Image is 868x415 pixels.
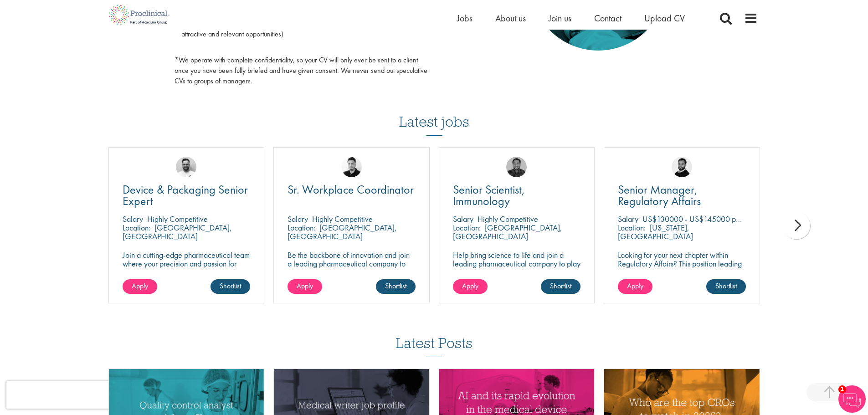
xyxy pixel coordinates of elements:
span: Location: [453,222,481,233]
a: About us [495,12,526,24]
img: Anderson Maldonado [341,157,362,177]
a: Apply [618,279,652,294]
a: Upload CV [644,12,685,24]
a: Jobs [457,12,473,24]
img: Chatbot [838,385,866,413]
p: [GEOGRAPHIC_DATA], [GEOGRAPHIC_DATA] [453,222,562,241]
iframe: reCAPTCHA [6,381,123,409]
p: Highly Competitive [312,214,373,224]
img: Mike Raletz [506,157,527,177]
a: Device & Packaging Senior Expert [123,184,251,207]
a: Apply [288,279,322,294]
span: Salary [123,214,143,224]
span: Sr. Workplace Coordinator [288,182,414,197]
p: Help bring science to life and join a leading pharmaceutical company to play a key role in delive... [453,251,581,294]
p: Looking for your next chapter within Regulatory Affairs? This position leading projects and worki... [618,251,746,285]
span: Salary [453,214,473,224]
p: Highly Competitive [147,214,208,224]
span: Senior Scientist, Immunology [453,182,525,209]
a: Apply [453,279,488,294]
p: US$130000 - US$145000 per annum [642,214,765,224]
span: Apply [627,281,643,291]
a: Apply [123,279,157,294]
span: Apply [297,281,313,291]
a: Shortlist [541,279,580,294]
span: Location: [618,222,646,233]
span: Apply [462,281,478,291]
p: Be the backbone of innovation and join a leading pharmaceutical company to help keep life-changin... [288,251,416,285]
a: Join us [549,12,571,24]
p: [US_STATE], [GEOGRAPHIC_DATA] [618,222,693,241]
h3: Latest jobs [399,91,469,136]
span: Location: [123,222,150,233]
span: Salary [288,214,308,224]
span: Salary [618,214,638,224]
span: Senior Manager, Regulatory Affairs [618,182,701,209]
span: Location: [288,222,315,233]
span: Apply [132,281,148,291]
div: next [783,212,810,239]
a: Contact [594,12,621,24]
span: 1 [838,385,846,393]
span: Device & Packaging Senior Expert [123,182,248,209]
a: Sr. Workplace Coordinator [288,184,416,195]
p: [GEOGRAPHIC_DATA], [GEOGRAPHIC_DATA] [123,222,232,241]
h3: Latest Posts [396,335,473,357]
p: *We operate with complete confidentiality, so your CV will only ever be sent to a client once you... [175,55,427,87]
a: Senior Manager, Regulatory Affairs [618,184,746,207]
a: Shortlist [706,279,746,294]
a: Senior Scientist, Immunology [453,184,581,207]
a: Shortlist [211,279,250,294]
p: [GEOGRAPHIC_DATA], [GEOGRAPHIC_DATA] [288,222,397,241]
img: Nick Walker [672,157,692,177]
p: Highly Competitive [478,214,538,224]
a: Shortlist [376,279,416,294]
img: Emile De Beer [176,157,196,177]
p: Join a cutting-edge pharmaceutical team where your precision and passion for quality will help sh... [123,251,251,285]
